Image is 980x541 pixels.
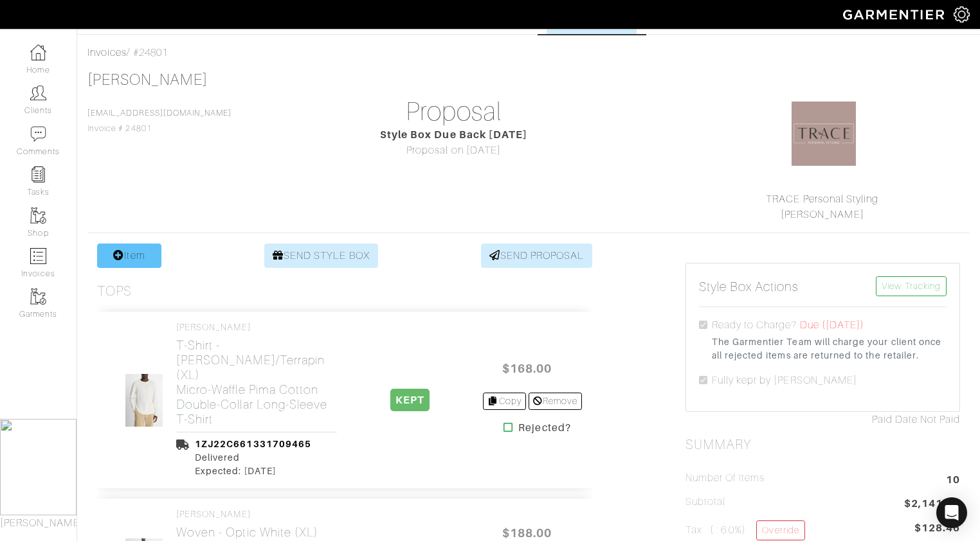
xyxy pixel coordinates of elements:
div: Open Intercom Messenger [936,497,967,528]
a: [EMAIL_ADDRESS][DOMAIN_NAME] [87,109,231,118]
div: / #24801 [87,45,970,60]
h4: [PERSON_NAME] [176,509,337,520]
a: Remove [529,393,582,410]
a: SEND PROPOSAL [481,244,593,268]
img: garmentier-logo-header-white-b43fb05a5012e4ada735d5af1a66efaba907eab6374d6393d1fbf88cb4ef424d.png [837,3,954,26]
span: KEPT [390,389,430,411]
img: garments-icon-b7da505a4dc4fd61783c78ac3ca0ef83fa9d6f193b1c9dc38574b1d14d53ca28.png [30,208,46,224]
img: comment-icon-a0a6a9ef722e966f86d9cbdc48e553b5cf19dbc54f86b18d962a5391bc8f6eb6.png [30,126,46,142]
span: 10 [946,472,960,490]
h2: Summary [685,437,960,453]
a: [PERSON_NAME] [87,71,208,88]
h5: Style Box Actions [699,279,799,294]
a: View Tracking [876,276,947,296]
span: Due ([DATE]) [800,319,865,331]
div: Delivered [195,451,311,465]
img: garments-icon-b7da505a4dc4fd61783c78ac3ca0ef83fa9d6f193b1c9dc38574b1d14d53ca28.png [30,288,46,305]
label: Ready to Charge? [712,317,797,333]
a: 1ZJ22C661331709465 [195,439,311,449]
a: [PERSON_NAME] [781,209,864,220]
span: $168.00 [488,355,565,382]
img: Micro-Waffle-Pima-Cotton-Double-Collar-Long-Sleeve-T-Shirt-525BTN.jpeg [125,373,164,427]
h5: Subtotal [685,496,725,508]
h5: Number of Items [685,472,765,484]
a: Override [756,520,804,540]
h5: Tax ( : 6.0%) [685,520,805,540]
a: Invoices [87,47,127,58]
img: reminder-icon-8004d30b9f0a5d33ae49ab947aed9ed385cf756f9e5892f1edd6e32f2345188e.png [30,166,46,182]
a: Copy [483,393,526,410]
div: Proposal on [DATE] [316,143,591,158]
div: Not Paid [685,412,960,427]
a: Item [97,244,161,268]
a: [PERSON_NAME] T-Shirt - [PERSON_NAME]/Terrapin (XL)Micro-Waffle Pima Cotton Double-Collar Long-Sl... [176,322,337,427]
label: Fully kept by [PERSON_NAME] [712,373,857,388]
img: 1583817110766.png [792,102,856,166]
h2: T-Shirt - [PERSON_NAME]/Terrapin (XL) Micro-Waffle Pima Cotton Double-Collar Long-Sleeve T-Shirt [176,338,337,427]
small: The Garmentier Team will charge your client once all rejected items are returned to the retailer. [712,335,947,362]
div: Style Box Due Back [DATE] [316,127,591,143]
img: gear-icon-white-bd11855cb880d31180b6d7d6211b90ccbf57a29d726f0c71d8c61bd08dd39cc2.png [954,6,970,22]
h1: Proposal [316,96,591,127]
div: Expected: [DATE] [195,465,311,478]
span: $128.46 [914,520,960,536]
img: dashboard-icon-dbcd8f5a0b271acd01030246c82b418ddd0df26cd7fceb0bd07c9910d44c42f6.png [30,44,46,60]
h3: Tops [97,283,132,299]
span: Paid Date: [872,414,920,425]
img: orders-icon-0abe47150d42831381b5fb84f609e132dff9fe21cb692f30cb5eec754e2cba89.png [30,248,46,264]
a: SEND STYLE BOX [264,244,378,268]
span: Invoice # 24801 [87,109,231,133]
a: TRACE Personal Styling [766,193,878,205]
h4: [PERSON_NAME] [176,322,337,333]
span: $2,141.00 [904,496,960,513]
img: clients-icon-6bae9207a08558b7cb47a8932f037763ab4055f8c8b6bfacd5dc20c3e0201464.png [30,85,46,101]
strong: Rejected? [518,420,570,436]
